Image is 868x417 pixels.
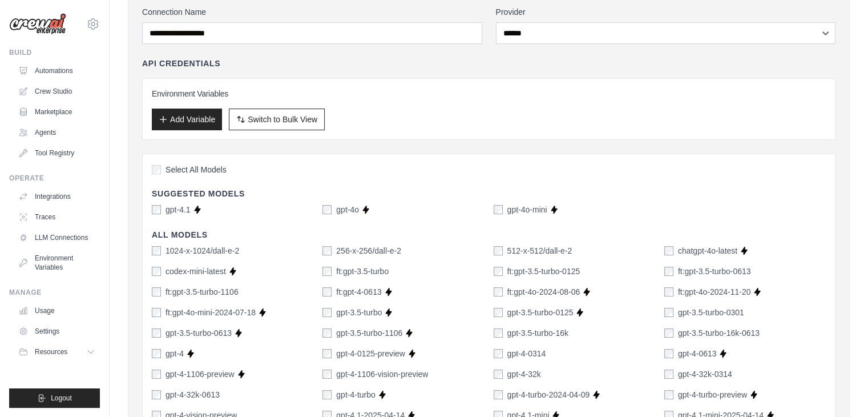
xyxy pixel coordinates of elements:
[811,362,868,417] iframe: Chat Widget
[152,267,161,276] input: codex-mini-latest
[336,327,402,339] label: gpt-3.5-turbo-1106
[494,246,503,255] input: 512-x-512/dall-e-2
[678,266,751,277] label: ft:gpt-3.5-turbo-0613
[229,109,325,130] button: Switch to Bulk View
[165,307,256,318] label: ft:gpt-4o-mini-2024-07-18
[14,343,100,361] button: Resources
[664,246,673,255] input: chatgpt-4o-latest
[152,109,222,130] button: Add Variable
[14,302,100,320] a: Usage
[664,349,673,358] input: gpt-4-0613
[336,245,401,256] label: 256-x-256/dall-e-2
[336,204,359,215] label: gpt-4o
[507,327,568,339] label: gpt-3.5-turbo-16k
[494,205,503,214] input: gpt-4o-mini
[14,62,100,80] a: Automations
[9,388,100,408] button: Logout
[322,246,332,255] input: 256-x-256/dall-e-2
[322,287,332,296] input: ft:gpt-4-0613
[494,328,503,338] input: gpt-3.5-turbo-16k
[678,389,747,400] label: gpt-4-turbo-preview
[322,370,332,379] input: gpt-4-1106-vision-preview
[165,245,239,256] label: 1024-x-1024/dall-e-2
[322,328,332,338] input: gpt-3.5-turbo-1106
[336,307,382,318] label: gpt-3.5-turbo
[152,308,161,317] input: ft:gpt-4o-mini-2024-07-18
[678,307,744,318] label: gpt-3.5-turbo-0301
[678,286,751,298] label: ft:gpt-4o-2024-11-20
[496,6,836,18] label: Provider
[322,390,332,399] input: gpt-4-turbo
[14,123,100,142] a: Agents
[14,103,100,121] a: Marketplace
[35,347,67,356] span: Resources
[322,205,332,214] input: gpt-4o
[9,48,100,57] div: Build
[152,349,161,358] input: gpt-4
[165,327,232,339] label: gpt-3.5-turbo-0613
[507,266,580,277] label: ft:gpt-3.5-turbo-0125
[165,368,235,380] label: gpt-4-1106-preview
[507,389,590,400] label: gpt-4-turbo-2024-04-09
[152,370,161,379] input: gpt-4-1106-preview
[678,368,732,380] label: gpt-4-32k-0314
[142,58,220,69] h4: API Credentials
[322,349,332,358] input: gpt-4-0125-preview
[14,187,100,206] a: Integrations
[664,390,673,399] input: gpt-4-turbo-preview
[494,349,503,358] input: gpt-4-0314
[494,370,503,379] input: gpt-4-32k
[152,390,161,399] input: gpt-4-32k-0613
[494,390,503,399] input: gpt-4-turbo-2024-04-09
[336,368,428,380] label: gpt-4-1106-vision-preview
[152,328,161,338] input: gpt-3.5-turbo-0613
[14,208,100,226] a: Traces
[142,6,482,18] label: Connection Name
[507,307,574,318] label: gpt-3.5-turbo-0125
[494,308,503,317] input: gpt-3.5-turbo-0125
[494,287,503,296] input: ft:gpt-4o-2024-08-06
[152,88,826,99] h3: Environment Variables
[664,267,673,276] input: ft:gpt-3.5-turbo-0613
[322,308,332,317] input: gpt-3.5-turbo
[248,114,317,125] span: Switch to Bulk View
[14,249,100,276] a: Environment Variables
[14,144,100,162] a: Tool Registry
[152,287,161,296] input: ft:gpt-3.5-turbo-1106
[494,267,503,276] input: ft:gpt-3.5-turbo-0125
[507,348,546,359] label: gpt-4-0314
[152,205,161,214] input: gpt-4.1
[165,286,239,298] label: ft:gpt-3.5-turbo-1106
[336,286,381,298] label: ft:gpt-4-0613
[507,286,580,298] label: ft:gpt-4o-2024-08-06
[678,348,717,359] label: gpt-4-0613
[336,389,375,400] label: gpt-4-turbo
[152,246,161,255] input: 1024-x-1024/dall-e-2
[152,229,826,240] h4: All Models
[336,348,405,359] label: gpt-4-0125-preview
[678,327,760,339] label: gpt-3.5-turbo-16k-0613
[678,245,737,256] label: chatgpt-4o-latest
[9,288,100,297] div: Manage
[664,328,673,338] input: gpt-3.5-turbo-16k-0613
[14,228,100,247] a: LLM Connections
[165,389,220,400] label: gpt-4-32k-0613
[322,267,332,276] input: ft:gpt-3.5-turbo
[152,165,161,174] input: Select All Models
[336,266,389,277] label: ft:gpt-3.5-turbo
[152,188,826,199] h4: Suggested Models
[9,174,100,183] div: Operate
[507,245,572,256] label: 512-x-512/dall-e-2
[664,308,673,317] input: gpt-3.5-turbo-0301
[165,164,227,175] span: Select All Models
[51,394,72,403] span: Logout
[507,204,547,215] label: gpt-4o-mini
[165,348,184,359] label: gpt-4
[14,322,100,340] a: Settings
[664,287,673,296] input: ft:gpt-4o-2024-11-20
[165,266,226,277] label: codex-mini-latest
[664,370,673,379] input: gpt-4-32k-0314
[9,13,66,35] img: Logo
[165,204,191,215] label: gpt-4.1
